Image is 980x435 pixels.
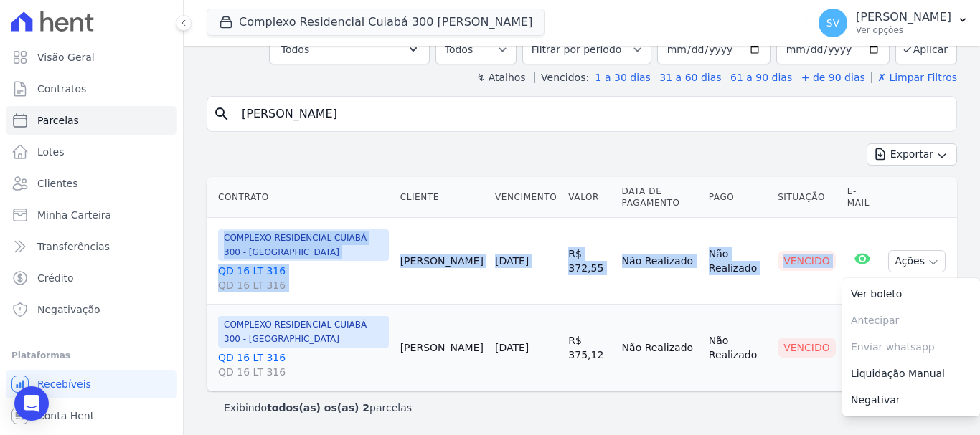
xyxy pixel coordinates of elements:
[842,360,980,387] a: Liquidação Manual
[842,334,980,360] span: Enviar whatsapp
[772,177,842,218] th: Situação
[562,218,616,305] td: R$ 372,55
[871,72,957,83] a: ✗ Limpar Filtros
[395,218,489,305] td: [PERSON_NAME]
[6,106,177,135] a: Parcelas
[842,177,883,218] th: E-mail
[895,34,957,64] button: Aplicar
[207,177,395,218] th: Contrato
[595,72,651,83] a: 1 a 30 dias
[888,250,946,272] button: Ações
[6,75,177,103] a: Contratos
[37,50,95,64] span: Visão Geral
[6,43,177,72] a: Visão Geral
[224,401,412,415] p: Exibindo parcelas
[778,251,836,271] div: Vencido
[6,201,177,229] a: Minha Carteira
[37,145,65,159] span: Lotes
[37,302,100,317] span: Negativação
[703,305,772,391] td: Não Realizado
[476,72,525,83] label: ↯ Atalhos
[218,350,389,379] a: QD 16 LT 316QD 16 LT 316
[281,41,309,58] span: Todos
[867,143,957,166] button: Exportar
[37,208,111,222] span: Minha Carteira
[218,316,389,348] span: COMPLEXO RESIDENCIAL CUIABÁ 300 - [GEOGRAPHIC_DATA]
[807,3,980,43] button: SV [PERSON_NAME] Ver opções
[14,386,49,421] div: Open Intercom Messenger
[826,18,839,28] span: SV
[659,72,721,83] a: 31 a 60 dias
[213,105,230,123] i: search
[562,305,616,391] td: R$ 375,12
[37,176,77,191] span: Clientes
[218,278,389,292] span: QD 16 LT 316
[6,295,177,324] a: Negativação
[37,377,91,391] span: Recebíveis
[395,177,489,218] th: Cliente
[6,138,177,166] a: Lotes
[842,387,980,414] a: Negativar
[37,113,79,128] span: Parcelas
[534,72,589,83] label: Vencidos:
[856,10,951,24] p: [PERSON_NAME]
[616,218,703,305] td: Não Realizado
[6,264,177,292] a: Crédito
[218,229,389,261] span: COMPLEXO RESIDENCIAL CUIABÁ 300 - [GEOGRAPHIC_DATA]
[856,24,951,36] p: Ver opções
[37,82,86,96] span: Contratos
[11,347,171,364] div: Plataformas
[6,401,177,430] a: Conta Hent
[37,408,94,423] span: Conta Hent
[233,100,951,128] input: Buscar por nome do lote ou do cliente
[267,402,369,414] b: todos(as) os(as) 2
[616,305,703,391] td: Não Realizado
[842,307,980,334] span: Antecipar
[801,72,865,83] a: + de 90 dias
[730,72,792,83] a: 61 a 90 dias
[495,255,529,267] a: [DATE]
[703,218,772,305] td: Não Realizado
[6,232,177,261] a: Transferências
[37,271,74,285] span: Crédito
[489,177,562,218] th: Vencimento
[6,169,177,198] a: Clientes
[395,305,489,391] td: [PERSON_NAME]
[269,34,430,64] button: Todos
[37,239,110,254] span: Transferências
[218,264,389,292] a: QD 16 LT 316QD 16 LT 316
[218,365,389,379] span: QD 16 LT 316
[495,342,529,353] a: [DATE]
[616,177,703,218] th: Data de Pagamento
[6,370,177,398] a: Recebíveis
[842,281,980,307] a: Ver boleto
[207,9,545,36] button: Complexo Residencial Cuiabá 300 [PERSON_NAME]
[703,177,772,218] th: Pago
[562,177,616,218] th: Valor
[778,338,836,358] div: Vencido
